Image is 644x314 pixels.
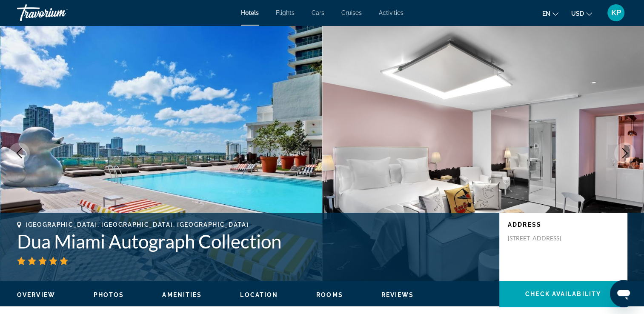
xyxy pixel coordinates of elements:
[240,291,278,299] button: Location
[17,2,102,24] a: Travorium
[525,291,601,297] span: Check Availability
[605,4,627,22] button: User Menu
[316,291,343,298] span: Rooms
[162,291,202,299] button: Amenities
[381,291,414,299] button: Reviews
[162,291,202,298] span: Amenities
[17,291,55,298] span: Overview
[26,221,249,228] span: [GEOGRAPHIC_DATA], [GEOGRAPHIC_DATA], [GEOGRAPHIC_DATA]
[610,280,637,307] iframe: Button to launch messaging window
[499,281,627,307] button: Check Availability
[379,9,404,16] a: Activities
[508,221,618,228] p: Address
[381,291,414,298] span: Reviews
[508,234,576,242] p: [STREET_ADDRESS]
[571,7,592,20] button: Change currency
[312,9,324,16] a: Cars
[241,9,259,16] a: Hotels
[276,9,295,16] a: Flights
[94,291,124,298] span: Photos
[9,143,30,164] button: Previous image
[316,291,343,299] button: Rooms
[542,7,558,20] button: Change language
[94,291,124,299] button: Photos
[240,291,278,298] span: Location
[17,230,491,252] h1: Dua Miami Autograph Collection
[614,143,635,164] button: Next image
[17,291,55,299] button: Overview
[611,9,621,17] span: KP
[571,10,584,17] span: USD
[341,9,362,16] a: Cruises
[542,10,550,17] span: en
